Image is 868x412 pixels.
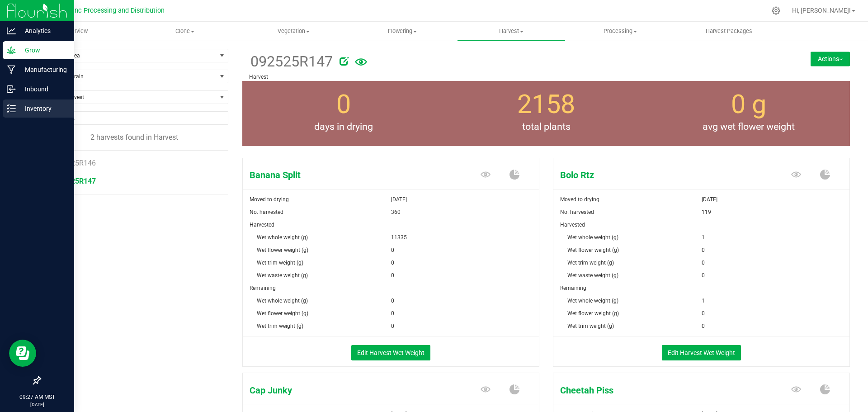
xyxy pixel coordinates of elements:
[351,345,430,360] button: Edit Harvest Wet Weight
[9,340,36,367] iframe: Resource center
[391,294,394,307] span: 0
[257,247,308,253] span: Wet flower weight (g)
[702,307,705,320] span: 0
[4,401,70,408] p: [DATE]
[52,27,100,35] span: Overview
[336,89,351,119] span: 0
[811,52,850,66] button: Actions
[16,45,70,56] p: Grow
[391,256,394,269] span: 0
[240,27,348,35] span: Vegetation
[7,26,16,35] inline-svg: Analytics
[249,73,742,81] p: Harvest
[16,25,70,36] p: Analytics
[391,231,407,244] span: 11335
[16,84,70,95] p: Inbound
[257,272,308,279] span: Wet waste weight (g)
[16,64,70,75] p: Manufacturing
[702,256,705,269] span: 0
[131,22,240,41] a: Clone
[16,103,70,114] p: Inventory
[243,168,440,182] span: Banana Split
[702,231,705,244] span: 1
[22,22,131,41] a: Overview
[770,6,782,15] div: Manage settings
[693,27,764,35] span: Harvest Packages
[250,222,274,228] span: Harvested
[55,159,96,167] span: 091725R146
[675,22,783,41] a: Harvest Packages
[40,132,228,143] div: 2 harvests found in Harvest
[654,81,843,146] group-info-box: Average wet flower weight
[250,285,276,291] span: Remaining
[7,46,16,55] inline-svg: Grow
[457,22,566,41] a: Harvest
[391,244,394,256] span: 0
[250,209,283,215] span: No. harvested
[566,27,674,35] span: Processing
[702,244,705,256] span: 0
[567,260,614,266] span: Wet trim weight (g)
[731,89,766,119] span: 0 g
[7,104,16,113] inline-svg: Inventory
[662,345,741,360] button: Edit Harvest Wet Weight
[257,323,303,329] span: Wet trim weight (g)
[567,310,619,317] span: Wet flower weight (g)
[239,22,348,41] a: Vegetation
[4,393,70,401] p: 09:27 AM MST
[40,112,228,124] input: NO DATA FOUND
[567,298,618,304] span: Wet whole weight (g)
[517,89,575,119] span: 2158
[40,49,217,62] span: Filter by area
[560,222,585,228] span: Harvested
[702,193,717,206] span: [DATE]
[55,177,96,185] span: 092525R147
[391,307,394,320] span: 0
[242,120,445,134] span: days in drying
[391,206,401,218] span: 360
[217,49,228,62] span: select
[560,209,594,215] span: No. harvested
[458,27,566,35] span: Harvest
[250,196,289,203] span: Moved to drying
[26,7,165,14] span: Globe Farmacy Inc Processing and Distribution
[702,294,705,307] span: 1
[7,85,16,94] inline-svg: Inbound
[560,196,599,203] span: Moved to drying
[452,81,641,146] group-info-box: Total number of plants
[553,168,750,182] span: Bolo Rtz
[249,81,438,146] group-info-box: Days in drying
[702,269,705,282] span: 0
[257,260,303,266] span: Wet trim weight (g)
[567,247,619,253] span: Wet flower weight (g)
[647,120,850,134] span: avg wet flower weight
[40,70,217,83] span: Filter by Strain
[40,91,217,104] span: Find a Harvest
[7,65,16,74] inline-svg: Manufacturing
[567,272,618,279] span: Wet waste weight (g)
[792,7,851,14] span: Hi, [PERSON_NAME]!
[131,27,239,35] span: Clone
[702,206,711,218] span: 119
[249,51,333,73] span: 092525R147
[391,193,407,206] span: [DATE]
[560,285,586,291] span: Remaining
[349,27,457,35] span: Flowering
[702,320,705,332] span: 0
[567,323,614,329] span: Wet trim weight (g)
[445,120,647,134] span: total plants
[566,22,675,41] a: Processing
[257,298,308,304] span: Wet whole weight (g)
[348,22,457,41] a: Flowering
[567,234,618,241] span: Wet whole weight (g)
[391,320,394,332] span: 0
[257,310,308,317] span: Wet flower weight (g)
[243,384,440,397] span: Cap Junky
[391,269,394,282] span: 0
[257,234,308,241] span: Wet whole weight (g)
[553,384,750,397] span: Cheetah Piss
